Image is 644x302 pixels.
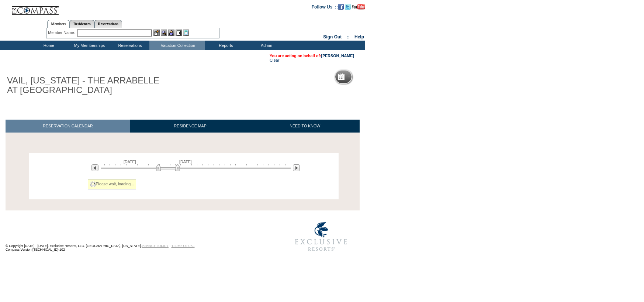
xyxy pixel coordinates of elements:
span: You are acting on behalf of: [270,54,354,58]
a: Follow us on Twitter [345,4,351,8]
img: b_edit.gif [153,30,160,36]
a: RESIDENCE MAP [130,120,250,133]
td: Vacation Collection [149,41,205,50]
td: Admin [245,41,286,50]
a: [PERSON_NAME] [321,54,354,58]
img: Impersonate [168,30,174,36]
img: spinner2.gif [90,181,96,187]
img: b_calculator.gif [183,30,189,36]
div: Member Name: [48,30,76,36]
a: NEED TO KNOW [250,120,360,133]
h1: VAIL, [US_STATE] - THE ARRABELLE AT [GEOGRAPHIC_DATA] [6,74,171,97]
h5: Reservation Calendar [347,75,404,79]
a: Clear [270,58,279,62]
span: [DATE] [179,159,192,164]
a: Residences [70,20,94,28]
span: [DATE] [124,159,136,164]
a: RESERVATION CALENDAR [6,120,130,133]
a: Help [354,34,364,40]
img: Previous [91,164,98,171]
td: Reservations [109,41,149,50]
a: TERMS OF USE [172,244,195,248]
img: Next [293,164,300,171]
a: Become our fan on Facebook [338,4,344,8]
img: View [161,30,167,36]
a: PRIVACY POLICY [142,244,169,248]
img: Follow us on Twitter [345,4,351,10]
a: Sign Out [323,34,342,40]
span: :: [347,34,350,40]
img: Subscribe to our YouTube Channel [352,4,365,10]
a: Subscribe to our YouTube Channel [352,4,365,8]
a: Members [47,20,70,28]
td: Reports [205,41,245,50]
td: Home [28,41,68,50]
img: Become our fan on Facebook [338,4,344,10]
img: Exclusive Resorts [288,218,354,255]
img: Reservations [176,30,182,36]
td: My Memberships [68,41,109,50]
td: © Copyright [DATE] - [DATE]. Exclusive Resorts, LLC. [GEOGRAPHIC_DATA], [US_STATE]. Compass Versi... [6,219,264,255]
div: Please wait, loading... [88,179,136,189]
a: Reservations [94,20,122,28]
td: Follow Us :: [312,4,338,10]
